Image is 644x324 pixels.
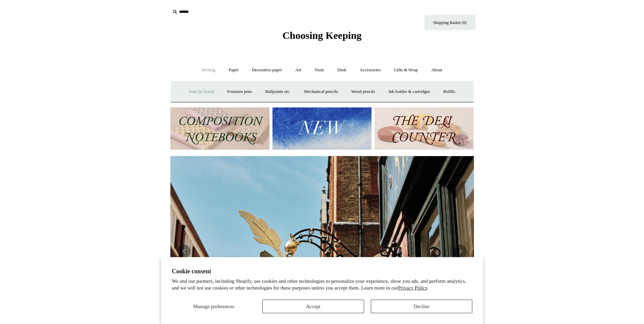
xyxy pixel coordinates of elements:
a: Privacy Policy [398,285,428,291]
span: Manage preferences [193,304,234,309]
a: Wood pencils [345,83,381,101]
a: Ink bottles & cartridges [382,83,436,101]
button: Accept [262,300,364,313]
p: We and our partners, including Shopify, use cookies and other technologies to personalize your ex... [172,278,472,291]
button: Decline [371,300,472,313]
a: About [425,61,448,79]
a: Choosing Keeping [282,35,361,40]
a: Pens by brand [183,83,220,101]
a: Ballpoints etc. [259,83,297,101]
a: Desk [331,61,353,79]
span: Choosing Keeping [282,30,361,41]
button: Previous [177,245,191,258]
a: Refills [437,83,461,101]
a: Tools [308,61,330,79]
a: Decorative paper [246,61,288,79]
h2: Cookie consent [172,268,472,275]
a: Mechanical pencils [298,83,344,101]
a: Art [289,61,307,79]
img: New.jpg__PID:f73bdf93-380a-4a35-bcfe-7823039498e1 [272,107,372,150]
a: Gifts & Wrap [388,61,424,79]
a: Paper [222,61,245,79]
a: Writing [196,61,221,79]
img: 202302 Composition ledgers.jpg__PID:69722ee6-fa44-49dd-a067-31375e5d54ec [170,107,269,150]
button: Next [454,245,467,258]
img: The Deli Counter [375,107,474,150]
a: Accessories [354,61,387,79]
a: Shopping Basket (0) [425,15,475,30]
a: Fountain pens [221,83,258,101]
button: Manage preferences [172,300,256,313]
